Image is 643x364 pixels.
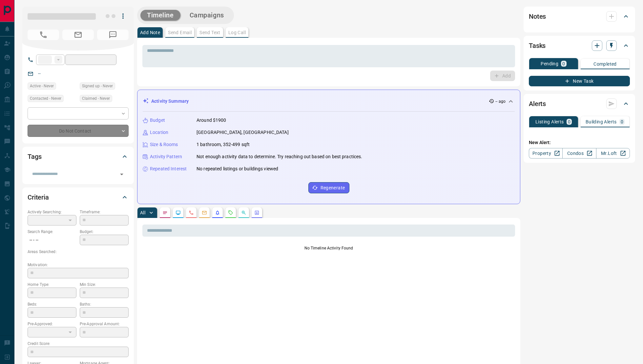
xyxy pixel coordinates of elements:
[150,153,182,160] p: Activity Pattern
[562,61,565,66] p: 0
[28,235,76,246] p: -- - --
[215,210,220,215] svg: Listing Alerts
[117,170,126,179] button: Open
[140,30,160,35] p: Add Note
[140,210,145,215] p: All
[97,30,129,40] span: No Number
[150,141,178,148] p: Size & Rooms
[562,148,596,159] a: Condos
[586,119,617,124] p: Building Alerts
[30,83,54,89] span: Active - Never
[254,210,259,215] svg: Agent Actions
[529,9,630,24] div: Notes
[28,229,76,235] p: Search Range:
[568,119,570,124] p: 0
[197,165,278,172] p: No repeated listings or buildings viewed
[529,76,630,86] button: New Task
[189,210,194,215] svg: Calls
[150,165,187,172] p: Repeated Interest
[621,119,623,124] p: 0
[28,321,76,327] p: Pre-Approved:
[28,341,129,347] p: Credit Score:
[535,119,564,124] p: Listing Alerts
[82,83,113,89] span: Signed up - Never
[529,139,630,146] p: New Alert:
[28,30,59,40] span: No Number
[593,62,617,66] p: Completed
[308,182,349,193] button: Regenerate
[197,141,250,148] p: 1 bathroom, 352-499 sqft
[541,61,558,66] p: Pending
[30,95,61,102] span: Contacted - Never
[150,129,168,136] p: Location
[140,10,180,21] button: Timeline
[228,210,233,215] svg: Requests
[162,210,168,215] svg: Notes
[529,11,546,22] h2: Notes
[202,210,207,215] svg: Emails
[80,229,129,235] p: Budget:
[241,210,246,215] svg: Opportunities
[80,301,129,307] p: Baths:
[151,98,189,105] p: Activity Summary
[80,282,129,288] p: Min Size:
[176,210,181,215] svg: Lead Browsing Activity
[529,96,630,112] div: Alerts
[150,117,165,124] p: Budget
[80,321,129,327] p: Pre-Approval Amount:
[28,149,129,164] div: Tags
[529,40,546,51] h2: Tasks
[197,117,226,124] p: Around $1900
[529,148,563,159] a: Property
[28,209,76,215] p: Actively Searching:
[28,189,129,205] div: Criteria
[596,148,630,159] a: Mr.Loft
[28,151,41,162] h2: Tags
[80,209,129,215] p: Timeframe:
[28,262,129,268] p: Motivation:
[28,249,129,255] p: Areas Searched:
[28,125,129,137] div: Do Not Contact
[143,95,515,107] div: Activity Summary-- ago
[28,301,76,307] p: Beds:
[28,192,49,203] h2: Criteria
[495,98,506,104] p: -- ago
[529,98,546,109] h2: Alerts
[28,282,76,288] p: Home Type:
[38,71,41,76] a: --
[142,245,515,251] p: No Timeline Activity Found
[197,153,363,160] p: Not enough activity data to determine. Try reaching out based on best practices.
[197,129,289,136] p: [GEOGRAPHIC_DATA], [GEOGRAPHIC_DATA]
[183,10,231,21] button: Campaigns
[62,30,94,40] span: No Email
[82,95,110,102] span: Claimed - Never
[529,38,630,54] div: Tasks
